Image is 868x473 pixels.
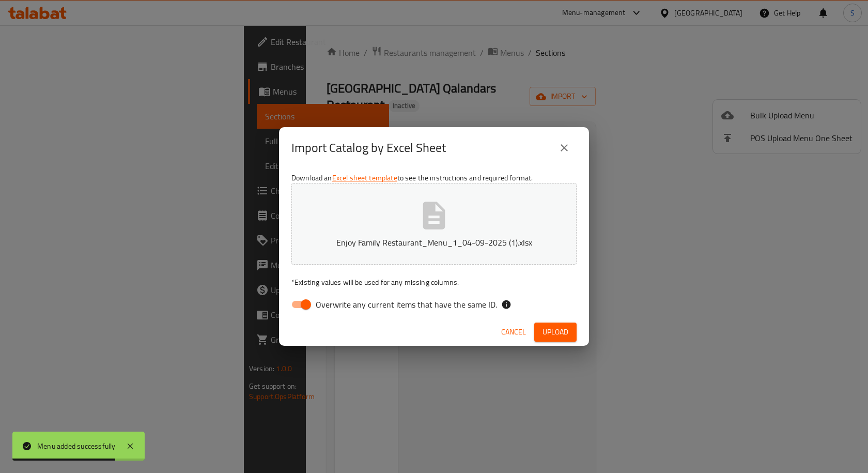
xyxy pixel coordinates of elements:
[279,169,589,318] div: Download an to see the instructions and required format.
[552,135,577,160] button: close
[497,323,530,342] button: Cancel
[291,277,577,287] p: Existing values will be used for any missing columns.
[332,171,397,185] a: Excel sheet template
[316,298,497,311] span: Overwrite any current items that have the same ID.
[542,326,568,339] span: Upload
[37,440,116,452] div: Menu added successfully
[291,183,577,265] button: Enjoy Family Restaurant_Menu_1_04-09-2025 (1).xlsx
[501,326,526,339] span: Cancel
[501,299,512,310] svg: If the overwrite option isn't selected, then the items that match an existing ID will be ignored ...
[291,140,446,156] h2: Import Catalog by Excel Sheet
[534,323,577,342] button: Upload
[307,236,561,249] p: Enjoy Family Restaurant_Menu_1_04-09-2025 (1).xlsx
